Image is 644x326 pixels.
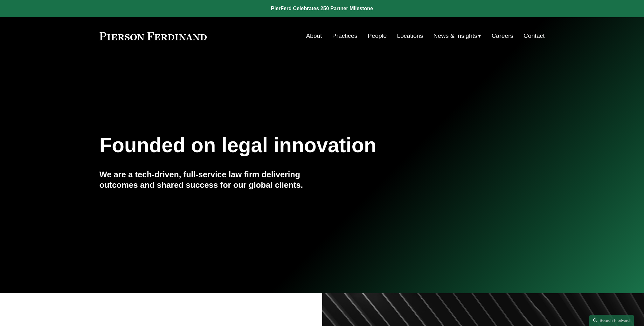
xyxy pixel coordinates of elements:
a: folder dropdown [433,30,481,42]
h1: Founded on legal innovation [100,134,471,157]
a: Contact [523,30,544,42]
a: Search this site [589,315,634,326]
a: People [368,30,387,42]
h4: We are a tech-driven, full-service law firm delivering outcomes and shared success for our global... [100,169,322,190]
span: News & Insights [433,31,477,42]
a: Locations [397,30,423,42]
a: Practices [332,30,357,42]
a: Careers [492,30,513,42]
a: About [306,30,322,42]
